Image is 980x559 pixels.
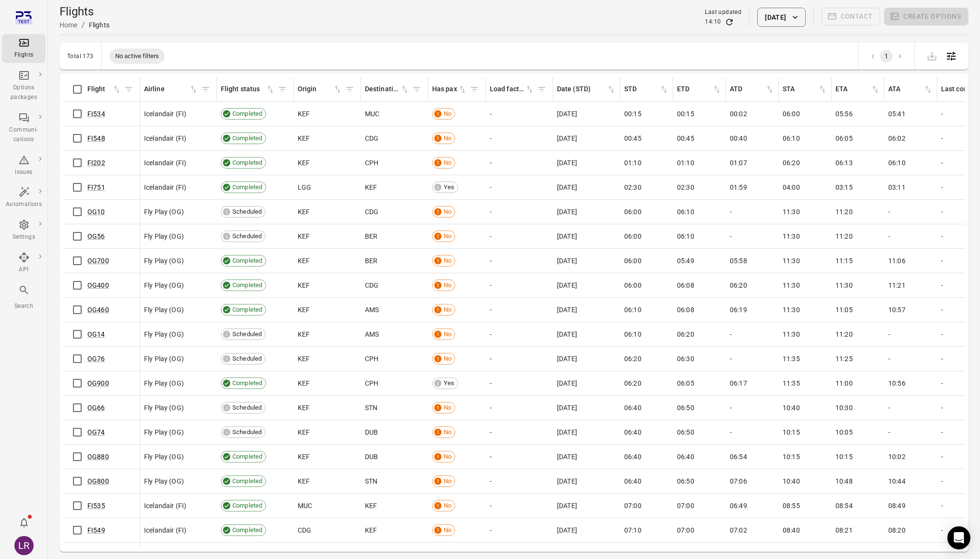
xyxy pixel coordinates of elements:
a: OG880 [87,453,109,461]
span: KEF [298,354,310,364]
span: KEF [298,305,310,315]
div: Sort by airline in ascending order [144,84,198,95]
a: OG800 [87,477,109,485]
span: 00:02 [730,109,747,119]
div: Sort by ATA in ascending order [888,84,933,95]
span: 00:15 [677,109,694,119]
div: Sort by STA in ascending order [783,84,827,95]
span: No [440,281,455,290]
span: 11:30 [783,329,800,339]
span: 05:49 [677,256,694,266]
span: 06:02 [888,134,906,143]
span: KEF [298,134,310,143]
span: 11:30 [783,231,800,241]
span: 10:56 [888,378,906,388]
div: Flights [6,50,42,60]
div: Sort by has pax in ascending order [432,84,467,95]
span: AMS [365,305,379,315]
a: Issues [2,151,46,180]
div: Settings [6,232,42,242]
div: Flight status [221,84,266,95]
span: 06:13 [835,158,853,168]
span: 02:30 [624,182,641,192]
div: Search [6,302,42,311]
span: [DATE] [557,207,577,217]
span: No [440,207,455,217]
span: Icelandair (FI) [144,109,186,119]
span: Completed [229,158,266,168]
div: - [730,231,775,241]
span: Scheduled [229,403,265,413]
span: Completed [229,256,266,266]
button: Refresh data [725,17,734,27]
div: - [490,354,549,364]
span: BER [365,231,377,241]
span: CDG [365,207,378,217]
span: 06:20 [624,378,641,388]
span: No [440,305,455,315]
div: ATA [888,84,923,95]
span: 05:41 [888,109,906,119]
span: No [440,232,455,241]
a: FI535 [87,502,105,510]
span: 11:00 [835,378,853,388]
span: CPH [365,378,378,388]
a: Options packages [2,67,46,105]
div: STA [783,84,818,95]
span: Fly Play (OG) [144,231,184,241]
span: Filter by load factor [534,82,549,97]
span: 11:30 [783,256,800,266]
a: OG900 [87,379,109,387]
span: KEF [298,427,310,437]
span: ATA [888,84,933,95]
button: Search [2,281,46,314]
div: Sort by load factor in ascending order [490,84,534,95]
div: - [888,403,933,413]
a: OG66 [87,404,105,412]
a: OG460 [87,306,109,314]
div: - [490,134,549,143]
span: 00:45 [624,134,641,143]
span: 11:30 [783,207,800,217]
button: Filter by origin [342,82,357,97]
span: [DATE] [557,329,577,339]
span: 06:10 [783,134,800,143]
span: 06:05 [835,134,853,143]
div: - [490,280,549,290]
span: Flight status [221,84,275,95]
span: 11:15 [835,256,853,266]
div: - [490,207,549,217]
span: [DATE] [557,134,577,143]
a: FI534 [87,110,105,118]
div: Total 173 [67,53,94,60]
span: 11:20 [835,329,853,339]
span: Fly Play (OG) [144,378,184,388]
span: CDG [365,280,378,290]
div: - [888,354,933,364]
a: Settings [2,216,46,245]
span: Please make a selection to export [922,51,942,60]
span: Filter by has pax [467,82,482,97]
span: 11:20 [835,207,853,217]
span: KEF [298,329,310,339]
span: 10:57 [888,305,906,315]
div: Sort by flight in ascending order [87,84,121,95]
div: - [490,109,549,119]
span: 06:20 [730,280,747,290]
span: KEF [298,207,310,217]
span: KEF [298,280,310,290]
span: CPH [365,354,378,364]
span: 00:40 [730,134,747,143]
span: Filter by flight status [275,82,290,97]
span: Fly Play (OG) [144,427,184,437]
button: page 1 [880,50,893,62]
span: Fly Play (OG) [144,256,184,266]
span: 06:20 [624,354,641,364]
div: Last updated [705,8,741,17]
span: Fly Play (OG) [144,329,184,339]
span: No [440,403,455,413]
span: Completed [229,281,266,290]
div: Flights [89,20,109,30]
div: ATD [730,84,765,95]
div: - [490,378,549,388]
